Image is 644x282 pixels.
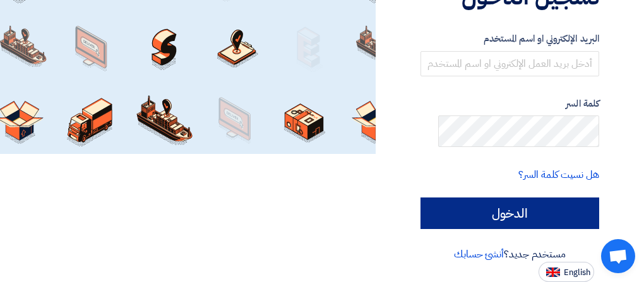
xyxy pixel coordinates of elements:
a: هل نسيت كلمة السر؟ [518,167,599,182]
div: مستخدم جديد؟ [420,247,599,262]
a: أنشئ حسابك [454,247,504,262]
input: أدخل بريد العمل الإلكتروني او اسم المستخدم الخاص بك ... [420,51,599,76]
div: Open chat [601,239,635,273]
input: الدخول [420,197,599,229]
span: English [564,268,590,277]
label: البريد الإلكتروني او اسم المستخدم [420,32,599,46]
label: كلمة السر [420,97,599,111]
img: en-US.png [546,267,560,277]
button: English [539,262,594,282]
